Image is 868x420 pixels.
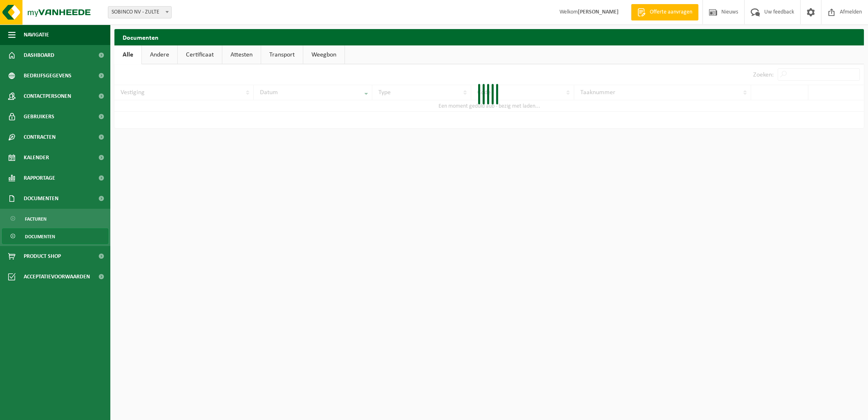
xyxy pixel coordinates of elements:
[261,45,303,64] a: Transport
[142,45,177,64] a: Andere
[303,45,345,64] a: Weegbon
[25,229,55,244] span: Documenten
[578,9,619,15] strong: [PERSON_NAME]
[24,127,56,147] span: Contracten
[222,45,261,64] a: Attesten
[24,86,71,106] span: Contactpersonen
[631,4,698,20] a: Offerte aanvragen
[114,29,864,45] h2: Documenten
[114,45,141,64] a: Alle
[24,246,61,266] span: Product Shop
[24,147,49,168] span: Kalender
[108,7,171,18] span: SOBINCO NV - ZULTE
[24,266,90,287] span: Acceptatievoorwaarden
[2,228,108,244] a: Documenten
[648,8,694,16] span: Offerte aanvragen
[25,211,47,227] span: Facturen
[24,106,54,127] span: Gebruikers
[24,45,54,65] span: Dashboard
[2,211,108,226] a: Facturen
[24,168,55,188] span: Rapportage
[24,25,49,45] span: Navigatie
[108,6,172,18] span: SOBINCO NV - ZULTE
[178,45,222,64] a: Certificaat
[24,65,72,86] span: Bedrijfsgegevens
[24,188,58,209] span: Documenten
